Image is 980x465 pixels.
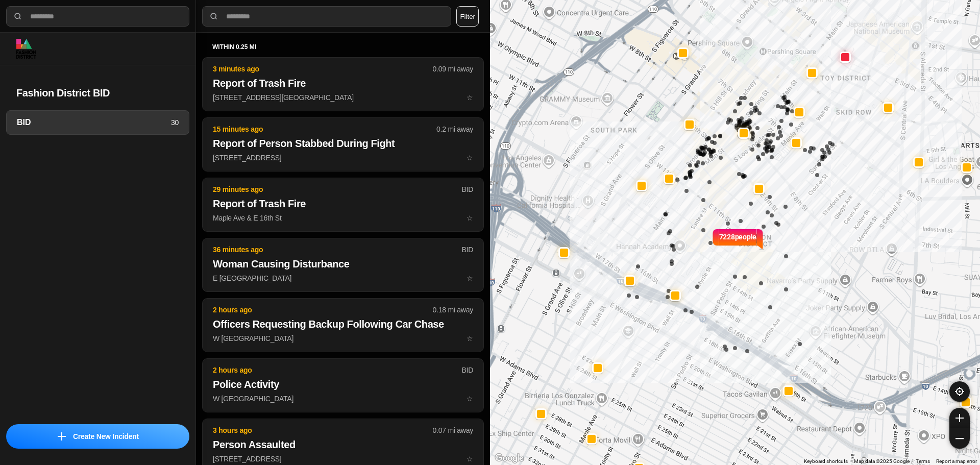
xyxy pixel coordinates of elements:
a: Report a map error [936,458,977,464]
img: logo [16,39,36,59]
h2: Fashion District BID [16,86,179,100]
p: 2 hours ago [213,365,461,375]
a: 29 minutes agoBIDReport of Trash FireMaple Ave & E 16th Ststar [202,213,484,222]
p: 0.07 mi away [433,425,473,435]
img: notch [756,228,764,250]
p: 15 minutes ago [213,124,436,134]
span: star [467,455,473,463]
p: BID [461,184,473,194]
p: 30 [171,117,179,128]
span: star [467,274,473,282]
p: 0.18 mi away [433,305,473,315]
span: star [467,395,473,403]
p: 0.09 mi away [433,64,473,74]
span: star [467,334,473,342]
a: 3 minutes ago0.09 mi awayReport of Trash Fire[STREET_ADDRESS][GEOGRAPHIC_DATA]star [202,93,484,102]
button: Filter [456,6,479,27]
h2: Woman Causing Disturbance [213,257,473,271]
p: W [GEOGRAPHIC_DATA] [213,394,473,404]
p: E [GEOGRAPHIC_DATA] [213,273,473,283]
img: notch [712,228,719,250]
h2: Officers Requesting Backup Following Car Chase [213,317,473,331]
p: Maple Ave & E 16th St [213,213,473,223]
p: 2 hours ago [213,305,433,315]
img: Google [493,452,526,465]
h2: Report of Trash Fire [213,197,473,211]
p: [STREET_ADDRESS][GEOGRAPHIC_DATA] [213,92,473,103]
a: Terms (opens in new tab) [916,458,930,464]
h3: BID [17,116,171,129]
button: 2 hours agoBIDPolice ActivityW [GEOGRAPHIC_DATA]star [202,358,484,412]
button: Keyboard shortcuts [804,458,848,465]
a: 2 hours agoBIDPolice ActivityW [GEOGRAPHIC_DATA]star [202,394,484,403]
p: BID [461,244,473,255]
p: [STREET_ADDRESS] [213,454,473,464]
button: zoom-out [949,428,970,449]
img: zoom-out [955,434,964,443]
p: 3 hours ago [213,425,433,435]
h2: Report of Trash Fire [213,76,473,90]
a: 3 hours ago0.07 mi awayPerson Assaulted[STREET_ADDRESS]star [202,454,484,463]
a: 15 minutes ago0.2 mi awayReport of Person Stabbed During Fight[STREET_ADDRESS]star [202,153,484,162]
h2: Police Activity [213,377,473,391]
span: Map data ©2025 Google [854,458,910,464]
img: recenter [955,387,964,396]
a: 36 minutes agoBIDWoman Causing DisturbanceE [GEOGRAPHIC_DATA]star [202,274,484,282]
span: star [467,154,473,162]
button: iconCreate New Incident [6,424,189,449]
img: zoom-in [955,414,964,422]
img: icon [58,432,66,440]
button: 3 minutes ago0.09 mi awayReport of Trash Fire[STREET_ADDRESS][GEOGRAPHIC_DATA]star [202,57,484,111]
p: BID [461,365,473,375]
h5: within 0.25 mi [212,43,474,51]
p: Create New Incident [73,431,139,442]
img: search [13,11,23,21]
p: 29 minutes ago [213,184,461,194]
img: search [209,11,219,21]
h2: Report of Person Stabbed During Fight [213,136,473,151]
button: 36 minutes agoBIDWoman Causing DisturbanceE [GEOGRAPHIC_DATA]star [202,238,484,292]
button: zoom-in [949,408,970,428]
span: star [467,214,473,222]
button: recenter [949,381,970,402]
button: 2 hours ago0.18 mi awayOfficers Requesting Backup Following Car ChaseW [GEOGRAPHIC_DATA]star [202,298,484,352]
a: Open this area in Google Maps (opens a new window) [493,452,526,465]
p: W [GEOGRAPHIC_DATA] [213,333,473,344]
h2: Person Assaulted [213,437,473,452]
button: 29 minutes agoBIDReport of Trash FireMaple Ave & E 16th Ststar [202,178,484,232]
button: 15 minutes ago0.2 mi awayReport of Person Stabbed During Fight[STREET_ADDRESS]star [202,117,484,172]
p: 0.2 mi away [436,124,473,134]
a: BID30 [6,110,189,135]
span: star [467,93,473,102]
a: 2 hours ago0.18 mi awayOfficers Requesting Backup Following Car ChaseW [GEOGRAPHIC_DATA]star [202,334,484,342]
p: 7228 people [719,232,757,254]
p: 36 minutes ago [213,244,461,255]
p: [STREET_ADDRESS] [213,153,473,163]
p: 3 minutes ago [213,64,433,74]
